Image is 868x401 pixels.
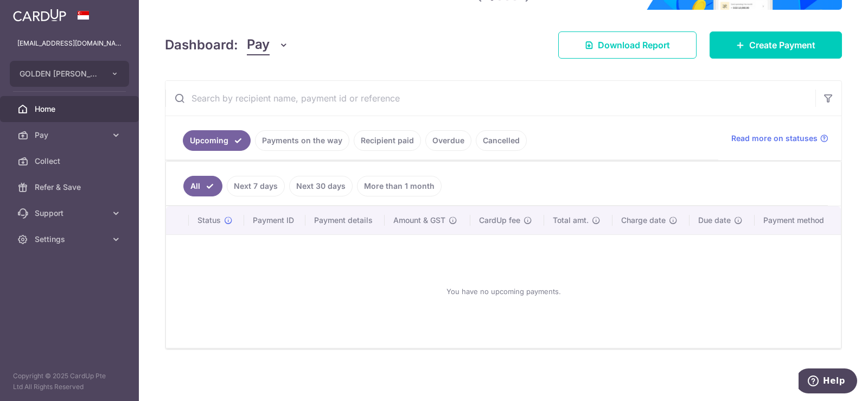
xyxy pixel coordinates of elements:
[598,39,670,52] span: Download Report
[183,130,251,151] a: Upcoming
[425,130,471,151] a: Overdue
[20,68,100,79] span: GOLDEN [PERSON_NAME] MARKETING
[10,61,129,87] button: GOLDEN [PERSON_NAME] MARKETING
[247,35,289,55] button: Pay
[255,130,349,151] a: Payments on the way
[357,176,442,196] a: More than 1 month
[305,206,385,234] th: Payment details
[13,9,66,22] img: CardUp
[165,35,238,55] h4: Dashboard:
[289,176,353,196] a: Next 30 days
[35,234,106,245] span: Settings
[476,130,527,151] a: Cancelled
[183,176,222,196] a: All
[731,133,818,144] span: Read more on statuses
[710,31,842,59] a: Create Payment
[35,130,106,141] span: Pay
[165,81,815,116] input: Search by recipient name, payment id or reference
[553,215,589,226] span: Total amt.
[755,206,841,234] th: Payment method
[35,104,106,114] span: Home
[354,130,421,151] a: Recipient paid
[179,244,828,339] div: You have no upcoming payments.
[244,206,305,234] th: Payment ID
[558,31,697,59] a: Download Report
[731,133,828,144] a: Read more on statuses
[799,368,857,396] iframe: Opens a widget where you can find more information
[479,215,520,226] span: CardUp fee
[247,35,270,55] span: Pay
[227,176,285,196] a: Next 7 days
[35,208,106,219] span: Support
[35,182,106,193] span: Refer & Save
[17,38,122,49] p: [EMAIL_ADDRESS][DOMAIN_NAME]
[393,215,445,226] span: Amount & GST
[698,215,731,226] span: Due date
[197,215,221,226] span: Status
[749,39,815,52] span: Create Payment
[35,156,106,167] span: Collect
[621,215,666,226] span: Charge date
